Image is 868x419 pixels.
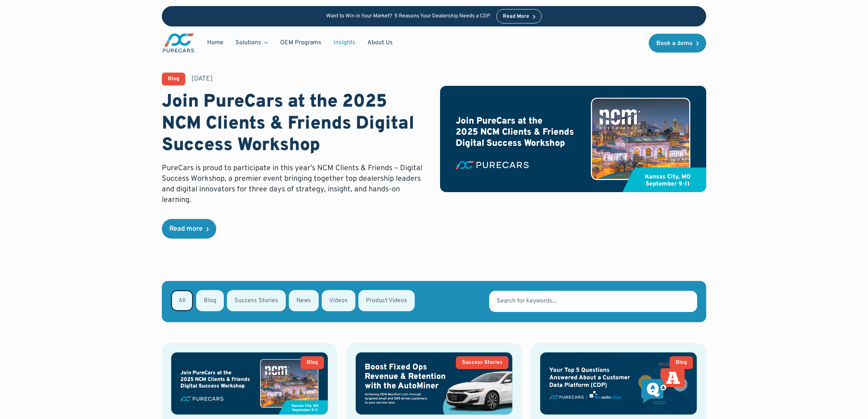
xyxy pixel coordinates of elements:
[503,14,529,19] div: Read More
[169,226,203,233] div: Read more
[162,33,195,53] img: purecars logo
[162,163,428,205] p: PureCars is proud to participate in this year’s NCM Clients & Friends – Digital Success Workshop,...
[274,36,327,50] a: OEM Programs
[496,9,542,23] a: Read More
[649,34,706,53] a: Book a demo
[162,33,195,53] a: main
[656,40,693,47] div: Book a demo
[162,219,216,239] a: Read more
[307,360,318,365] div: Blog
[361,36,399,50] a: About Us
[676,360,687,365] div: Blog
[191,74,213,84] div: [DATE]
[489,291,697,312] input: Search for keywords...
[168,76,179,82] div: Blog
[327,36,361,50] a: Insights
[326,13,490,20] p: Want to Win in Your Market? 5 Reasons Your Dealership Needs a CDP
[462,360,502,365] div: Success Stories
[162,92,428,157] h1: Join PureCars at the 2025 NCM Clients & Friends Digital Success Workshop
[236,39,261,47] div: Solutions
[201,36,229,50] a: Home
